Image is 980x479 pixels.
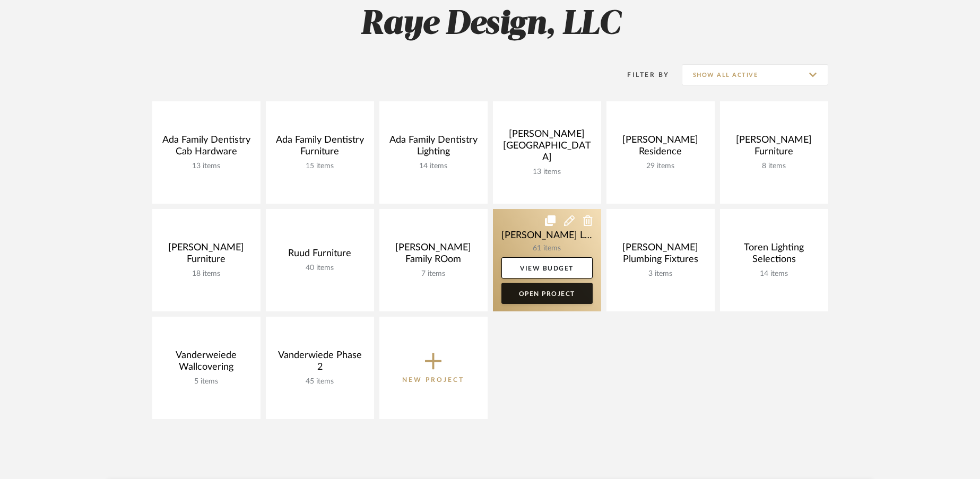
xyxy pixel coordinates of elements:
[388,242,479,269] div: [PERSON_NAME] Family ROom
[729,134,820,162] div: [PERSON_NAME] Furniture
[161,350,252,377] div: Vanderweiede Wallcovering
[501,128,593,168] div: [PERSON_NAME] [GEOGRAPHIC_DATA]
[615,162,706,171] div: 29 items
[729,242,820,269] div: Toren Lighting Selections
[388,269,479,278] div: 7 items
[161,162,252,171] div: 13 items
[388,134,479,162] div: Ada Family Dentistry Lighting
[615,134,706,162] div: [PERSON_NAME] Residence
[161,269,252,278] div: 18 items
[615,242,706,269] div: [PERSON_NAME] Plumbing Fixtures
[615,269,706,278] div: 3 items
[501,257,593,278] a: View Budget
[108,5,872,45] h2: Raye Design, LLC
[274,264,366,273] div: 40 items
[614,69,670,80] div: Filter By
[501,168,593,177] div: 13 items
[379,317,488,419] button: New Project
[161,134,252,162] div: Ada Family Dentistry Cab Hardware
[729,269,820,278] div: 14 items
[274,162,366,171] div: 15 items
[161,377,252,386] div: 5 items
[274,248,366,264] div: Ruud Furniture
[274,134,366,162] div: Ada Family Dentistry Furniture
[274,377,366,386] div: 45 items
[161,242,252,269] div: [PERSON_NAME] Furniture
[274,350,366,377] div: Vanderwiede Phase 2
[388,162,479,171] div: 14 items
[729,162,820,171] div: 8 items
[501,283,593,304] a: Open Project
[402,375,464,385] p: New Project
